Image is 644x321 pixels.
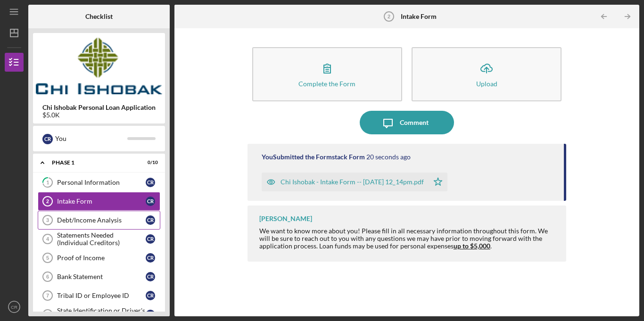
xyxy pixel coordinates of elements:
[281,178,424,186] div: Chi Ishobak - Intake Form -- [DATE] 12_14pm.pdf
[11,305,17,310] text: CR
[146,253,155,263] div: C R
[57,273,146,280] div: Bank Statement
[38,286,160,305] a: 7Tribal ID or Employee IDCR
[388,14,390,19] tspan: 2
[262,153,365,161] div: You Submitted the Formstack Form
[146,215,155,225] div: C R
[38,211,160,230] a: 3Debt/Income AnalysisCR
[146,197,155,206] div: C R
[33,38,165,94] img: Product logo
[46,236,50,242] tspan: 4
[42,104,156,111] b: Chi Ishobak Personal Loan Application
[57,179,146,186] div: Personal Information
[42,134,53,144] div: C R
[57,231,146,247] div: Statements Needed (Individual Creditors)
[46,180,49,186] tspan: 1
[38,248,160,267] a: 5Proof of IncomeCR
[42,111,156,119] div: $5.0K
[46,293,49,298] tspan: 7
[38,267,160,286] a: 6Bank StatementCR
[85,13,113,20] b: Checklist
[146,291,155,300] div: C R
[360,111,454,134] button: Comment
[38,230,160,248] a: 4Statements Needed (Individual Creditors)CR
[454,242,490,250] span: up to $5,000
[400,111,429,134] div: Comment
[55,131,127,147] div: You
[57,254,146,262] div: Proof of Income
[412,47,561,101] button: Upload
[146,272,155,281] div: C R
[259,215,312,222] div: [PERSON_NAME]
[52,160,134,165] div: Phase 1
[366,153,411,161] time: 2025-09-07 16:14
[146,234,155,244] div: C R
[146,310,155,319] div: C R
[57,216,146,224] div: Debt/Income Analysis
[46,217,49,223] tspan: 3
[38,173,160,192] a: 1Personal InformationCR
[46,198,49,204] tspan: 2
[298,80,355,87] div: Complete the Form
[57,292,146,299] div: Tribal ID or Employee ID
[57,198,146,205] div: Intake Form
[259,227,557,250] div: We want to know more about you! Please fill in all necessary information throughout this form. We...
[38,192,160,211] a: 2Intake FormCR
[5,297,24,316] button: CR
[262,173,447,191] button: Chi Ishobak - Intake Form -- [DATE] 12_14pm.pdf
[46,274,49,280] tspan: 6
[146,178,155,187] div: C R
[252,47,402,101] button: Complete the Form
[401,13,437,20] b: Intake Form
[46,255,49,261] tspan: 5
[141,160,158,165] div: 0 / 10
[476,80,497,87] div: Upload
